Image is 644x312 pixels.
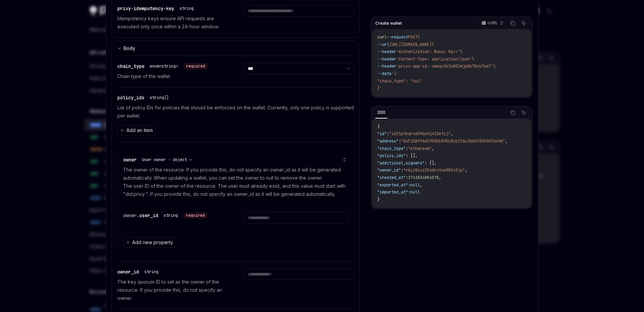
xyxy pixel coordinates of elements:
[377,138,399,144] span: "address"
[389,131,451,136] span: "id2tptkqrxd39qo9j423etij"
[377,56,396,62] span: --header
[377,85,382,91] span: }'
[117,268,161,275] div: owner_id
[377,160,425,166] span: "additional_signers"
[377,167,401,173] span: "owner_id"
[377,78,422,84] span: "chain_type": "sui"
[403,167,465,173] span: "rkiz0ivz254drv1xw982v3jq"
[117,95,144,101] span: policy_ids
[377,182,408,188] span: "exported_at"
[123,212,208,219] div: owner.user_id
[391,71,396,76] span: '{
[460,49,462,54] span: \
[132,239,173,246] span: Add new property
[399,138,401,144] span: :
[375,21,402,26] span: Create wallet
[183,212,208,219] div: required
[508,19,517,28] button: Copy the contents from the code block
[505,138,507,144] span: ,
[408,175,439,180] span: 1741834854578
[144,269,159,275] div: string
[123,157,137,163] span: owner
[451,131,453,136] span: ,
[432,42,434,47] span: \
[387,34,408,40] span: --request
[139,212,158,218] span: user_id
[123,212,139,218] span: owner.
[150,63,178,69] div: enum<string>
[478,18,506,29] button: cURL
[432,146,434,151] span: ,
[410,189,420,195] span: null
[150,95,169,100] div: string[]
[493,63,496,69] span: \
[126,127,153,134] span: Add an item
[117,63,208,70] div: chain_type
[117,5,174,11] span: privy-idempotency-key
[123,166,349,198] p: The owner of the resource. If you provide this, do not specify an owner_id as it will be generate...
[377,124,380,129] span: {
[418,34,420,40] span: \
[377,189,408,195] span: "imported_at"
[519,19,528,28] button: Ask AI
[420,182,422,188] span: ,
[408,146,432,151] span: "ethereum"
[184,63,208,70] div: required
[117,104,354,120] p: List of policy IDs for policies that should be enforced on the wallet. Currently, only one policy...
[375,108,387,116] div: 200
[377,71,391,76] span: --data
[396,63,493,69] span: 'privy-app-id: cmequfp2x002mjp0b78cb7oa7'
[377,63,396,69] span: --header
[180,6,194,11] div: string
[117,5,196,12] div: privy-idempotency-key
[123,156,195,163] div: owner
[519,108,528,117] button: Ask AI
[123,237,176,248] button: Add new property
[487,20,498,26] p: cURL
[377,146,406,151] span: "chain_type"
[377,42,389,47] span: --url
[112,41,360,56] button: expand input section
[465,167,467,173] span: ,
[408,182,410,188] span: :
[377,197,380,202] span: }
[377,131,387,136] span: "id"
[117,278,228,302] p: The key quorum ID to set as the owner of the resource. If you provide this, do not specify an owner.
[406,153,418,158] span: : [],
[408,34,418,40] span: POST
[117,94,171,101] div: policy_ids
[439,175,441,180] span: ,
[425,160,436,166] span: : [],
[508,108,517,117] button: Copy the contents from the code block
[408,189,410,195] span: :
[410,182,420,188] span: null
[396,49,460,54] span: 'Authorization: Basic Og=='
[117,125,156,135] button: Add an item
[389,42,432,47] span: [URL][DOMAIN_NAME]
[123,44,135,52] div: Body
[377,49,396,54] span: --header
[406,146,408,151] span: :
[377,153,406,158] span: "policy_ids"
[117,72,228,80] p: Chain type of the wallet
[117,269,139,275] span: owner_id
[377,34,387,40] span: curl
[164,213,178,218] div: string
[472,56,474,62] span: \
[406,175,408,180] span: :
[377,175,406,180] span: "created_at"
[401,167,403,173] span: :
[387,131,389,136] span: :
[401,138,505,144] span: "0xF1DBff66C993EE895C8cb176c30b07A559d76496"
[396,56,472,62] span: 'Content-Type: application/json'
[117,63,144,69] span: chain_type
[117,15,228,31] p: Idempotency keys ensure API requests are executed only once within a 24-hour window.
